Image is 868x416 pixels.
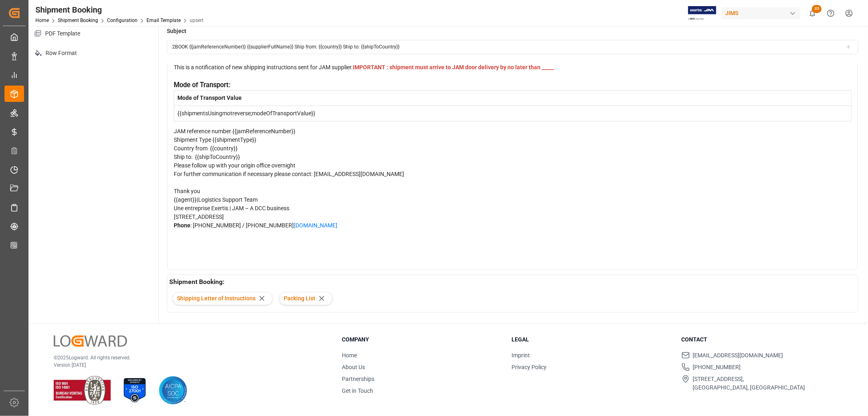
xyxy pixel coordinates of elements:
span: | [197,196,198,203]
span: Logistics Support Team [198,196,258,203]
a: Imprint [512,352,530,359]
input: Enter subject [167,40,858,54]
a: Partnerships [342,376,374,382]
span: [EMAIL_ADDRESS][DOMAIN_NAME] [693,351,783,360]
span: Mode of Transport: [174,81,231,89]
span: Country from {{country}} [174,145,238,152]
a: Privacy Policy [512,364,547,370]
span: JAM reference number {{jamReferenceNumber}} [174,128,295,134]
a: Email Template [146,18,181,23]
span: IMPORTANT : shipment must arrive to JAM door delivery by no later than _____ [353,64,554,70]
a: Get in Touch [342,387,373,394]
div: rdw-wrapper [167,31,858,271]
h3: Company [342,335,501,344]
span: Subject [167,27,186,35]
span: Shipment Type {{shipmentType}} [174,136,256,143]
div: Shipment Booking : [169,277,856,287]
a: About Us [342,364,365,370]
span: [STREET_ADDRESS], [GEOGRAPHIC_DATA], [GEOGRAPHIC_DATA] [693,375,805,392]
a: [DOMAIN_NAME] [294,222,337,229]
span: {{agent}} [174,196,197,203]
p: © 2025 Logward. All rights reserved. [54,354,321,361]
span: Packing List [284,294,315,303]
img: Exertis%20JAM%20-%20Email%20Logo.jpg_1722504956.jpg [688,6,716,20]
p: Row Format [28,43,158,63]
button: JIMS [722,5,803,21]
img: AICPA SOC [159,376,187,405]
span: Please follow up with your origin office overnight [174,162,295,169]
span: For further communication if necessary please contact: [EMAIL_ADDRESS][DOMAIN_NAME] Thank you [174,171,404,194]
div: Shipment Booking [35,4,203,16]
p: Version [DATE] [54,361,321,369]
button: Help Center [822,4,840,22]
span: 33 [812,5,822,13]
span: : [PHONE_NUMBER] / [PHONE_NUMBER] [190,222,294,229]
h3: Contact [682,335,841,344]
img: ISO 9001 & ISO 14001 Certification [54,376,111,405]
div: rdw-editor [174,55,852,264]
span: Shipping Letter of Instructions [177,294,256,303]
p: PDF Template [28,24,158,44]
span: Ship to: {{shipToCountry}} [174,154,240,160]
span: Une entreprise Exertis | JAM – A DCC business [174,205,289,211]
div: JIMS [722,7,800,19]
h3: Legal [512,335,671,344]
span: This is a notification of new shipping instructions sent for JAM supplier. [174,64,353,70]
a: Shipment Booking [58,18,98,23]
a: Home [35,18,49,23]
img: ISO 27001 Certification [120,376,149,405]
img: Logward Logo [54,335,127,347]
span: [STREET_ADDRESS] [174,214,224,220]
a: Home [342,352,357,359]
a: Configuration [107,18,138,23]
button: show 33 new notifications [803,4,822,22]
span: [PHONE_NUMBER] [693,363,741,372]
span: Phone [174,222,190,229]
